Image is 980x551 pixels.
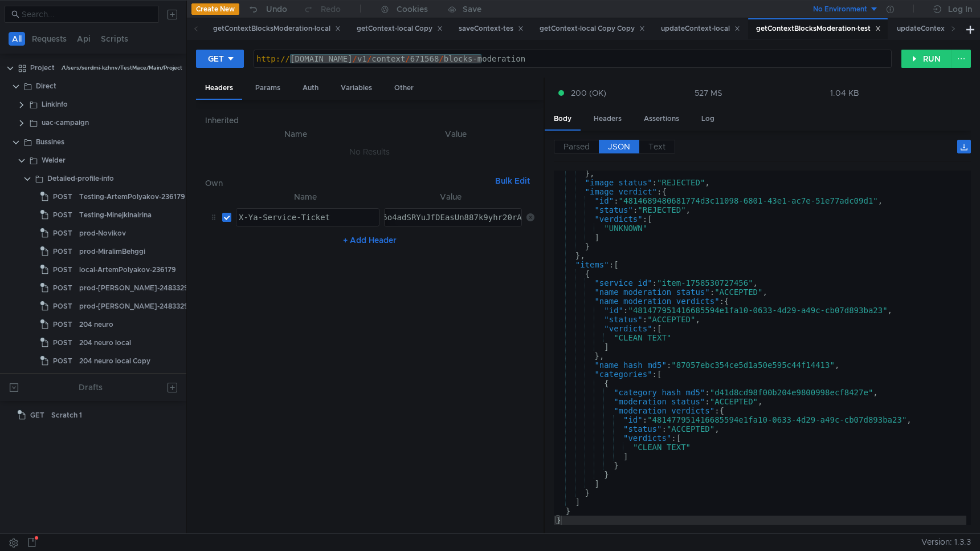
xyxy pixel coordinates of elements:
div: Redo [321,2,341,16]
div: Testing-MinejkinaIrina [79,206,152,224]
th: Name [214,127,377,141]
span: Version: 1.3.3 [921,534,971,550]
span: JSON [608,141,630,152]
div: getContext-local Copy Copy [540,23,645,35]
div: Scratch 1 [51,407,82,424]
div: Assertions [635,108,688,129]
div: Log [692,108,724,129]
button: GET [196,50,244,68]
span: Parsed [563,141,590,152]
div: Undo [266,2,287,16]
button: RUN [901,50,952,68]
span: POST [53,188,72,205]
div: local-ArtemPolyakov-236179 [79,261,176,278]
div: Detailed-profile-info [47,170,114,187]
div: Direct [36,78,56,95]
div: service-feed [47,372,88,389]
h6: Inherited [205,114,534,127]
div: Headers [585,108,631,129]
span: POST [53,298,72,315]
span: POST [53,225,72,242]
div: Bussines [36,133,64,151]
button: Bulk Edit [491,174,534,188]
th: Name [231,190,379,204]
div: Welder [42,152,66,169]
span: POST [53,243,72,260]
button: Undo [239,1,295,18]
div: updateContext-test [897,23,973,35]
div: 527 MS [695,88,722,98]
div: prod-[PERSON_NAME]-2483329 [79,279,189,297]
span: Text [648,141,665,152]
div: Log In [948,2,972,16]
div: updateContext-local [661,23,740,35]
div: Save [463,5,481,13]
span: POST [53,316,72,333]
div: prod-MiralimBehggi [79,243,145,260]
span: POST [53,334,72,351]
button: Scripts [97,32,132,46]
th: Value [377,127,534,141]
div: Testing-ArtemPolyakov-236179 [79,188,185,205]
div: Project [30,59,55,76]
div: Body [545,108,581,131]
th: Value [379,190,522,204]
div: uac-campaign [42,114,89,131]
div: /Users/serdmi-kzhnv/TestMace/Main/Project [62,59,182,76]
div: Params [246,78,289,99]
div: prod-Novikov [79,225,126,242]
div: Drafts [79,380,103,394]
button: Requests [28,32,70,46]
div: getContextBlocksModeration-local [213,23,341,35]
button: Redo [295,1,349,18]
button: + Add Header [338,233,401,247]
div: 204 neuro local [79,334,131,351]
div: GET [208,52,224,65]
button: All [9,32,25,46]
div: Other [385,78,423,99]
span: 200 (OK) [571,87,606,99]
div: Cookies [397,2,428,16]
div: 1.04 KB [830,88,859,98]
div: getContext-local Copy [357,23,443,35]
nz-embed-empty: No Results [349,147,390,157]
input: Search... [22,8,152,21]
div: saveContext-tes [459,23,524,35]
div: 204 neuro [79,316,113,333]
div: No Environment [813,4,867,15]
div: getContextBlocksModeration-test [756,23,881,35]
div: LinkInfo [42,96,68,113]
span: POST [53,279,72,297]
div: Variables [332,78,381,99]
span: GET [30,407,44,424]
div: Auth [293,78,328,99]
span: POST [53,261,72,278]
button: Create New [191,3,239,15]
span: POST [53,206,72,224]
div: 204 neuro local Copy [79,353,150,370]
button: Api [73,32,94,46]
h6: Own [205,176,491,190]
div: prod-[PERSON_NAME]-2483329 Copy [79,298,208,315]
span: POST [53,353,72,370]
div: Headers [196,78,242,100]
